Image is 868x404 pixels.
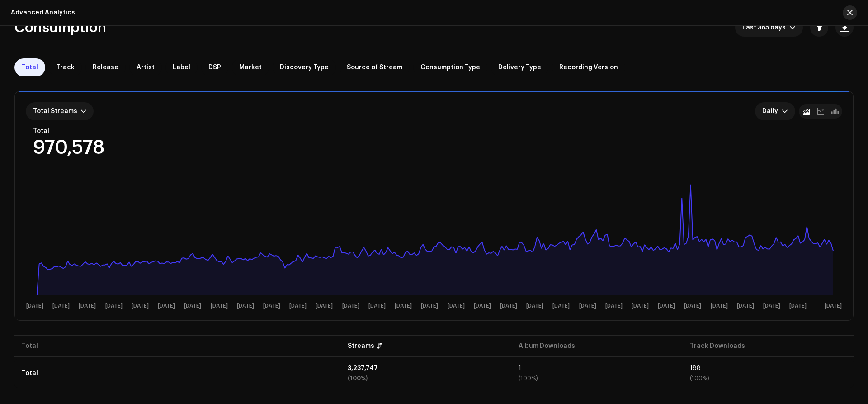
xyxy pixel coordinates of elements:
[762,102,782,120] span: Daily
[474,303,491,309] text: [DATE]
[579,303,596,309] text: [DATE]
[208,64,221,71] span: DSP
[737,303,754,309] text: [DATE]
[690,365,846,371] div: 188
[237,303,254,309] text: [DATE]
[348,365,504,371] div: 3,237,747
[763,303,780,309] text: [DATE]
[658,303,675,309] text: [DATE]
[789,19,796,37] div: dropdown trigger
[711,303,728,309] text: [DATE]
[526,303,543,309] text: [DATE]
[498,64,541,71] span: Delivery Type
[239,64,262,71] span: Market
[211,303,228,309] text: [DATE]
[289,303,307,309] text: [DATE]
[263,303,280,309] text: [DATE]
[559,64,618,71] span: Recording Version
[519,365,675,371] div: 1
[184,303,201,309] text: [DATE]
[280,64,329,71] span: Discovery Type
[742,19,789,37] span: Last 365 days
[368,303,386,309] text: [DATE]
[395,303,412,309] text: [DATE]
[519,375,675,381] div: (100%)
[348,375,504,381] div: (100%)
[684,303,701,309] text: [DATE]
[420,64,480,71] span: Consumption Type
[342,303,359,309] text: [DATE]
[500,303,517,309] text: [DATE]
[316,303,333,309] text: [DATE]
[158,303,175,309] text: [DATE]
[632,303,649,309] text: [DATE]
[421,303,438,309] text: [DATE]
[448,303,465,309] text: [DATE]
[552,303,570,309] text: [DATE]
[789,303,807,309] text: [DATE]
[347,64,402,71] span: Source of Stream
[137,64,155,71] span: Artist
[605,303,623,309] text: [DATE]
[825,303,842,309] text: [DATE]
[173,64,190,71] span: Label
[782,102,788,120] div: dropdown trigger
[690,375,846,381] div: (100%)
